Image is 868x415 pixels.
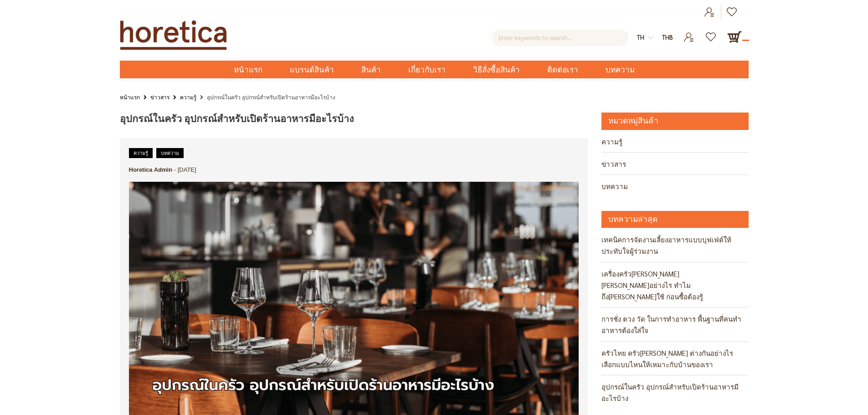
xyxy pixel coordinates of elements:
[601,342,749,375] a: ครัวไทย ครัว[PERSON_NAME] ต่างกันอย่างไร เลือกแบบไหนให้เหมาะกับบ้านของเรา
[290,61,334,79] span: แบรนด์สินค้า
[662,33,673,41] span: THB
[473,61,520,79] span: วิธีสั่งซื้อสินค้า
[592,61,648,78] a: บทความ
[699,5,721,20] a: เข้าสู่ระบบ
[129,148,153,158] a: ความรู้
[220,61,276,78] a: หน้าแรก
[348,61,395,78] a: สินค้า
[459,61,534,78] a: วิธีสั่งซื้อสินค้า
[601,130,749,152] a: ความรู้
[721,5,744,20] a: เข้าสู่ระบบ
[637,33,644,41] span: th
[207,93,335,101] strong: อุปกรณ์ในครัว อุปกรณ์สำหรับเปิดร้านอาหารมีอะไรบ้าง
[648,36,653,40] img: dropdown-icon.svg
[601,228,749,261] a: เทคนิคการจัดงานเลี้ยงอาหารแบบบุฟเฟ่ต์ให้ประทับใจผู้ร่วมงาน
[608,115,658,128] strong: หมวดหมู่สินค้า
[608,213,657,226] strong: บทความล่าสุด
[601,153,749,174] a: ข่าวสาร
[180,92,196,102] a: ความรู้
[120,20,227,50] img: Horetica.com
[178,166,196,173] span: [DATE]
[601,262,749,307] a: เครื่องครัว[PERSON_NAME][PERSON_NAME]อย่างไร ทำไมถึง[PERSON_NAME]ใช้ ก่อนซื้อต้องรู้
[606,61,635,79] span: บทความ
[534,61,592,78] a: ติดต่อเรา
[601,307,749,341] a: การชั่ง ตวง วัด ในการทำอาหาร พื้นฐานที่คนทำอาหารต้องใส่ใจ
[547,61,578,79] span: ติดต่อเรา
[408,61,446,79] span: เกี่ยวกับเรา
[601,175,749,197] a: บทความ
[150,92,169,102] a: ข่าวสาร
[120,111,354,126] span: อุปกรณ์ในครัว อุปกรณ์สำหรับเปิดร้านอาหารมีอะไรบ้าง
[601,375,749,409] a: อุปกรณ์ในครัว อุปกรณ์สำหรับเปิดร้านอาหารมีอะไรบ้าง
[678,30,700,37] a: เข้าสู่ระบบ
[156,148,184,158] a: บทความ
[174,166,176,173] span: -
[395,61,459,78] a: เกี่ยวกับเรา
[276,61,348,78] a: แบรนด์สินค้า
[234,64,262,76] span: หน้าแรก
[361,61,381,79] span: สินค้า
[700,30,723,37] a: รายการโปรด
[120,92,140,102] a: หน้าแรก
[129,166,173,173] a: Horetica Admin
